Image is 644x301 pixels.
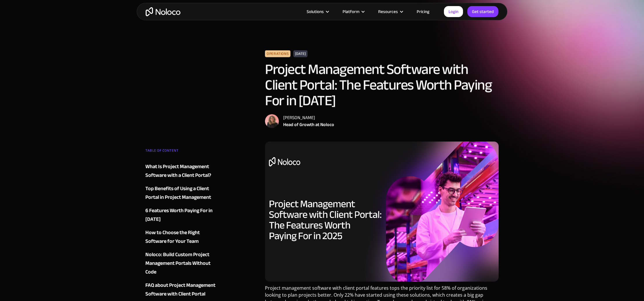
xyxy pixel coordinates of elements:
div: Resources [378,8,398,15]
div: Head of Growth at Noloco [283,121,334,128]
a: Top Benefits of Using a Client Portal in Project Management [145,184,215,202]
a: Noloco: Build Custom Project Management Portals Without Code [145,250,215,276]
div: Solutions [307,8,324,15]
a: Login [444,6,463,17]
a: How to Choose the Right Software for Your Team [145,228,215,246]
div: Solutions [299,8,335,15]
a: Pricing [409,8,437,15]
a: 6 Features Worth Paying For in [DATE] [145,206,215,224]
a: What Is Project Management Software with a Client Portal? [145,162,215,180]
div: [PERSON_NAME] [283,114,334,121]
div: Platform [335,8,371,15]
h1: Project Management Software with Client Portal: The Features Worth Paying For in [DATE] [265,62,499,109]
div: Resources [371,8,409,15]
div: Operations [265,50,290,57]
a: Get started [467,6,498,17]
div: Platform [343,8,359,15]
a: FAQ about Project Management Software with Client Portal [145,281,215,298]
a: home [146,7,180,16]
div: TABLE OF CONTENT [145,146,215,158]
div: [DATE] [294,50,308,57]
